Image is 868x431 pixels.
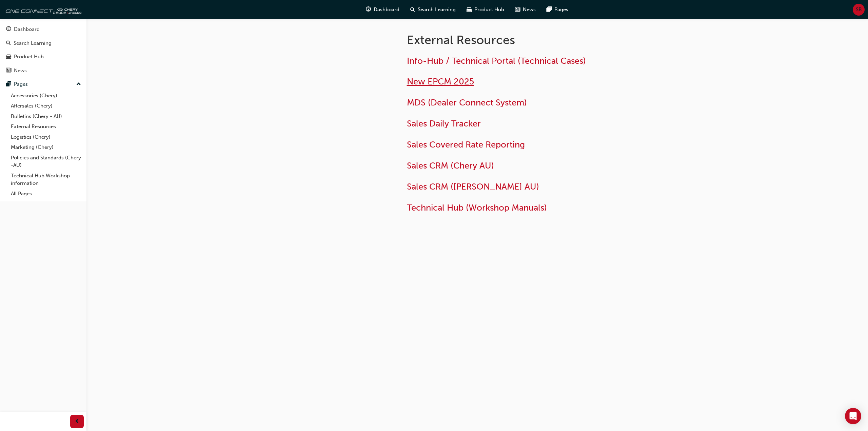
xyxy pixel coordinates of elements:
a: Technical Hub (Workshop Manuals) [407,202,547,213]
span: pages-icon [6,81,11,87]
a: Accessories (Chery) [8,91,84,101]
a: Policies and Standards (Chery -AU) [8,153,84,171]
div: News [14,67,27,75]
span: car-icon [467,5,472,14]
a: pages-iconPages [541,3,574,17]
span: car-icon [6,54,11,60]
span: SB [856,6,862,14]
span: News [523,6,536,14]
span: prev-icon [75,417,80,426]
span: Pages [554,6,568,14]
button: Pages [3,78,84,91]
a: Logistics (Chery) [8,132,84,142]
a: New EPCM 2025 [407,76,474,87]
img: oneconnect [3,3,81,16]
span: up-icon [76,80,81,89]
button: SB [853,4,865,16]
span: news-icon [6,68,11,74]
a: External Resources [8,121,84,132]
div: Pages [14,80,28,88]
span: pages-icon [547,5,552,14]
a: News [3,64,84,77]
a: Bulletins (Chery - AU) [8,111,84,122]
a: Info-Hub / Technical Portal (Technical Cases) [407,56,586,66]
span: guage-icon [6,26,11,33]
div: Dashboard [14,25,40,33]
a: Aftersales (Chery) [8,101,84,111]
a: Marketing (Chery) [8,142,84,153]
a: search-iconSearch Learning [405,3,461,17]
div: Search Learning [14,39,52,47]
a: Product Hub [3,51,84,63]
a: guage-iconDashboard [360,3,405,17]
h1: External Resources [407,33,629,47]
div: Product Hub [14,53,44,61]
a: Sales CRM ([PERSON_NAME] AU) [407,181,539,192]
div: Open Intercom Messenger [845,408,861,424]
span: news-icon [515,5,520,14]
button: DashboardSearch LearningProduct HubNews [3,22,84,78]
a: Sales Daily Tracker [407,118,481,129]
span: search-icon [410,5,415,14]
span: search-icon [6,40,11,46]
span: Search Learning [418,6,456,14]
a: news-iconNews [510,3,541,17]
a: All Pages [8,189,84,199]
a: Dashboard [3,23,84,36]
span: Dashboard [374,6,399,14]
span: Product Hub [474,6,504,14]
a: Technical Hub Workshop information [8,171,84,189]
a: Sales Covered Rate Reporting [407,139,525,150]
a: Sales CRM (Chery AU) [407,160,494,171]
a: Search Learning [3,37,84,50]
a: car-iconProduct Hub [461,3,510,17]
span: guage-icon [366,5,371,14]
a: MDS (Dealer Connect System) [407,97,527,108]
